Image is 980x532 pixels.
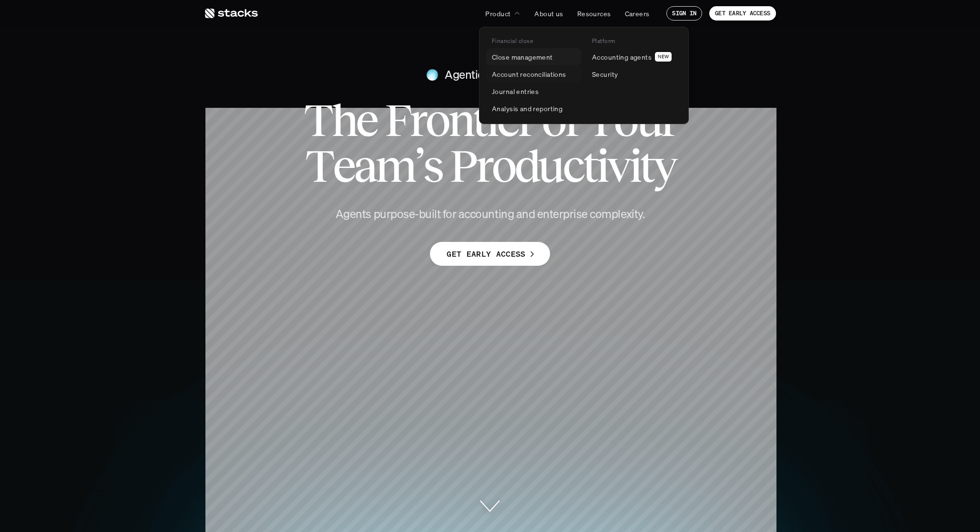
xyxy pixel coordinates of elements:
[666,6,702,21] a: SIGN IN
[572,5,617,22] a: Resources
[596,143,607,189] span: i
[625,9,650,19] p: Careers
[485,9,510,19] p: Product
[409,97,425,143] span: r
[529,5,569,22] a: About us
[425,97,448,143] span: o
[430,242,550,266] a: GET EARLY ACCESS
[592,38,615,44] p: Platform
[318,206,662,222] h4: Agents purpose-built for accounting and enterprise complexity.
[492,38,533,44] p: Financial close
[473,97,486,143] span: t
[492,86,539,96] p: Journal entries
[658,54,669,60] h2: NEW
[514,143,538,189] span: d
[492,52,553,62] p: Close management
[415,143,423,189] span: ’
[445,67,553,83] h4: Agentic AI for Finance
[653,143,675,189] span: y
[486,100,582,117] a: Analysis and reporting
[629,143,640,189] span: i
[448,97,472,143] span: n
[486,65,582,83] a: Account reconciliations
[619,5,655,22] a: Careers
[583,143,596,189] span: t
[607,143,629,189] span: v
[304,97,331,143] span: T
[354,143,375,189] span: a
[486,83,582,100] a: Journal entries
[492,69,566,79] p: Account reconciliations
[356,97,377,143] span: e
[709,6,776,21] a: GET EARLY ACCESS
[534,9,563,19] p: About us
[331,97,356,143] span: h
[305,143,333,189] span: T
[672,10,696,17] p: SIGN IN
[449,143,475,189] span: P
[385,97,409,143] span: F
[586,65,682,83] a: Security
[562,143,583,189] span: c
[491,143,514,189] span: o
[592,52,652,62] p: Accounting agents
[577,9,611,19] p: Resources
[640,143,653,189] span: t
[447,247,525,261] p: GET EARLY ACCESS
[586,48,682,65] a: Accounting agentsNEW
[375,143,414,189] span: m
[476,143,491,189] span: r
[423,143,442,189] span: s
[538,143,562,189] span: u
[486,48,582,65] a: Close management
[492,104,562,114] p: Analysis and reporting
[333,143,354,189] span: e
[592,69,618,79] p: Security
[715,10,770,17] p: GET EARLY ACCESS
